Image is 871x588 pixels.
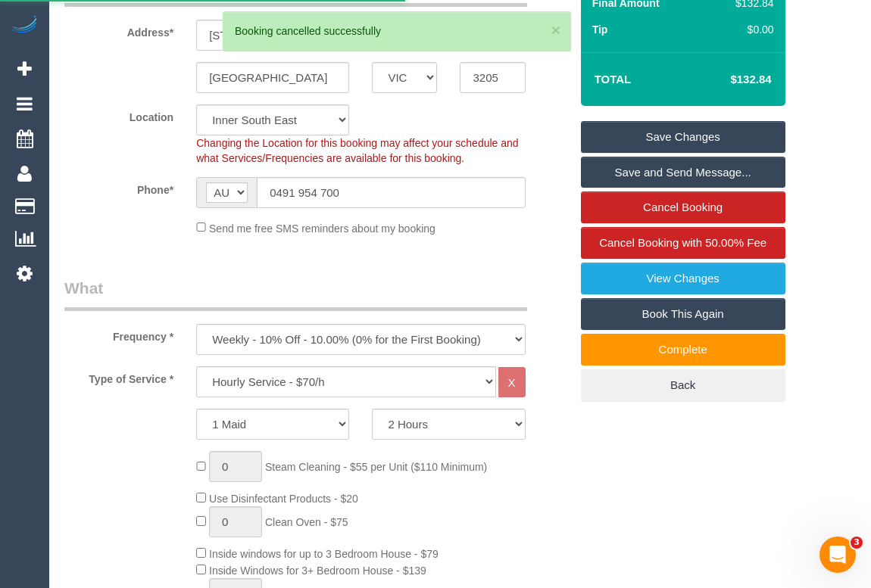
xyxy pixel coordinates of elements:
[819,537,856,573] iframe: Intercom live chat
[729,22,774,37] div: $0.00
[235,23,559,39] div: Booking cancelled successfully
[53,324,185,344] label: Frequency *
[265,461,487,473] span: Steam Cleaning - $55 per Unit ($110 Minimum)
[209,565,426,577] span: Inside Windows for 3+ Bedroom House - $139
[581,369,785,401] a: Back
[9,15,39,36] img: Automaid Logo
[581,191,785,223] a: Cancel Booking
[265,516,348,528] span: Clean Oven - $75
[53,366,185,387] label: Type of Service *
[685,73,771,86] h4: $132.84
[581,121,785,153] a: Save Changes
[460,62,525,93] input: Post Code*
[64,277,527,311] legend: What
[53,177,185,198] label: Phone*
[551,22,560,38] button: ×
[595,73,632,86] strong: Total
[209,493,358,505] span: Use Disinfectant Products - $20
[592,22,608,37] label: Tip
[581,157,785,188] a: Save and Send Message...
[196,62,349,93] input: Suburb*
[209,548,439,560] span: Inside windows for up to 3 Bedroom House - $79
[209,222,435,234] span: Send me free SMS reminders about my booking
[581,334,785,366] a: Complete
[581,263,785,294] a: View Changes
[257,177,525,208] input: Phone*
[53,104,185,125] label: Location
[581,298,785,330] a: Book This Again
[196,137,518,164] span: Changing the Location for this booking may affect your schedule and what Services/Frequencies are...
[53,20,185,40] label: Address*
[851,537,863,549] span: 3
[581,227,785,259] a: Cancel Booking with 50.00% Fee
[599,236,766,249] span: Cancel Booking with 50.00% Fee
